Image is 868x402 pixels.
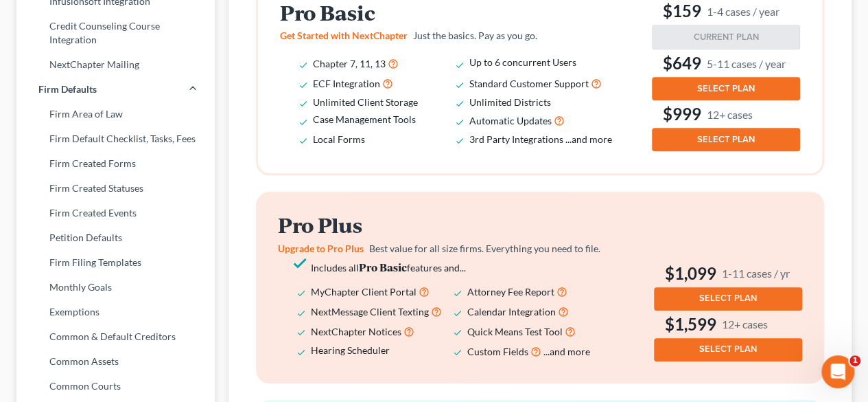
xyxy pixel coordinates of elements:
button: CURRENT PLAN [652,25,800,49]
h2: Pro Plus [278,214,629,236]
span: Upgrade to Pro Plus [278,243,364,254]
a: NextChapter Mailing [16,52,215,77]
span: Standard Customer Support [469,78,589,89]
a: Firm Created Events [16,201,215,225]
span: CURRENT PLAN [694,32,759,43]
span: Unlimited Districts [469,96,551,108]
a: Common & Default Creditors [16,324,215,349]
h3: $1,599 [654,313,802,335]
button: SELECT PLAN [654,287,802,311]
span: Unlimited Client Storage [313,96,418,108]
a: Exemptions [16,300,215,324]
h2: Pro Basic [280,1,631,24]
strong: Pro Basic [359,260,407,274]
a: Common Courts [16,374,215,399]
a: Credit Counseling Course Integration [16,14,215,52]
button: SELECT PLAN [652,77,800,100]
button: SELECT PLAN [654,338,802,361]
span: Custom Fields [467,346,528,357]
span: Chapter 7, 11, 13 [313,58,386,69]
span: ...and more [565,133,612,145]
a: Firm Area of Law [16,102,215,126]
span: 3rd Party Integrations [469,133,563,145]
a: Firm Default Checklist, Tasks, Fees [16,126,215,151]
a: Firm Defaults [16,77,215,102]
a: Common Assets [16,349,215,374]
span: Case Management Tools [313,113,416,125]
span: Local Forms [313,133,365,145]
span: SELECT PLAN [697,83,755,94]
h3: $649 [652,52,800,74]
small: 12+ cases [722,317,768,331]
span: NextMessage Client Texting [311,306,429,317]
button: SELECT PLAN [652,128,800,151]
span: Hearing Scheduler [311,344,390,356]
span: NextChapter Notices [311,326,401,337]
a: Monthly Goals [16,275,215,300]
span: Best value for all size firms. Everything you need to file. [369,243,600,254]
small: 1-4 cases / year [707,4,779,19]
a: Petition Defaults [16,225,215,250]
span: Quick Means Test Tool [467,326,563,337]
span: Automatic Updates [469,115,552,126]
a: Firm Created Statuses [16,176,215,201]
h3: $1,099 [654,263,802,284]
span: Calendar Integration [467,306,556,317]
iframe: Intercom live chat [821,355,854,388]
span: SELECT PLAN [699,293,757,304]
span: ECF Integration [313,78,380,89]
span: SELECT PLAN [697,134,755,145]
span: SELECT PLAN [699,344,757,355]
span: Firm Defaults [38,82,97,96]
span: Includes all features and... [311,262,466,273]
span: MyChapter Client Portal [311,286,417,298]
small: 1-11 cases / yr [722,266,790,280]
span: Just the basics. Pay as you go. [413,30,537,41]
span: ...and more [543,346,590,357]
span: Attorney Fee Report [467,286,554,298]
small: 12+ cases [707,107,753,122]
a: Firm Created Forms [16,151,215,176]
span: Get Started with NextChapter [280,30,408,41]
h3: $999 [652,103,800,125]
a: Firm Filing Templates [16,250,215,275]
span: Up to 6 concurrent Users [469,56,576,68]
span: 1 [849,355,860,366]
small: 5-11 cases / year [707,56,786,71]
